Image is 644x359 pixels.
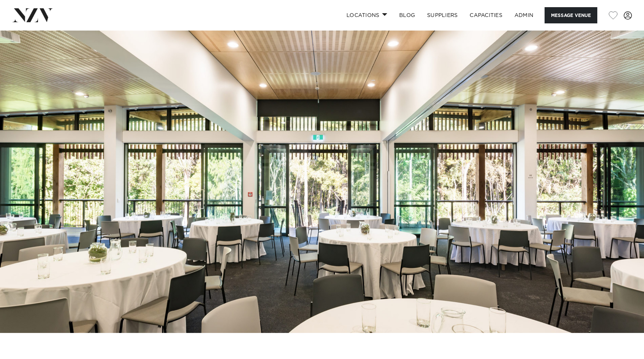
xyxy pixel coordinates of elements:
[464,7,508,23] a: Capacities
[393,7,421,23] a: BLOG
[421,7,464,23] a: SUPPLIERS
[340,7,393,23] a: Locations
[545,7,597,23] button: Message Venue
[12,8,53,22] img: nzv-logo.png
[508,7,539,23] a: ADMIN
